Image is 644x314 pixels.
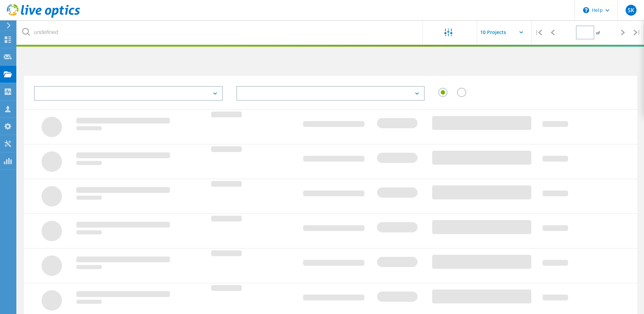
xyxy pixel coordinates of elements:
a: Live Optics Dashboard [7,14,80,19]
span: SK [628,7,634,13]
input: undefined [17,20,423,44]
div: | [630,20,644,45]
svg: \n [583,7,589,13]
div: | [532,20,546,45]
span: of [596,30,600,36]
